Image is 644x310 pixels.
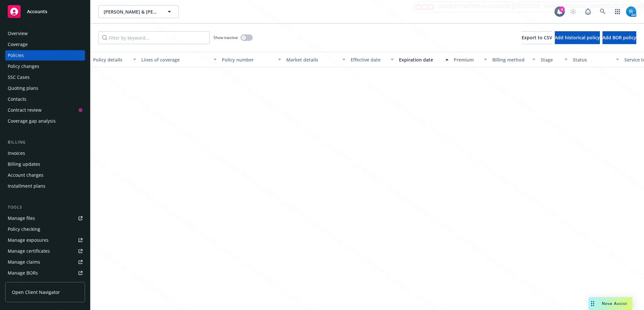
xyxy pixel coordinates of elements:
span: Add historical policy [555,34,600,41]
button: Stage [538,52,570,67]
div: Policy checking [8,224,40,234]
div: Invoices [8,148,25,158]
div: Tools [5,204,85,211]
button: Export to CSV [522,31,552,44]
button: Policy number [219,52,284,67]
div: Manage claims [8,257,40,267]
div: Billing [5,139,85,146]
a: Policies [5,50,85,61]
button: Effective date [348,52,396,67]
button: Expiration date [396,52,451,67]
button: Lines of coverage [139,52,219,67]
a: Quoting plans [5,83,85,93]
div: Coverage [8,39,28,50]
div: Account charges [8,170,43,180]
div: Overview [8,28,28,39]
div: Lines of coverage [141,56,210,63]
a: Contacts [5,94,85,104]
a: Manage certificates [5,246,85,256]
span: [PERSON_NAME] & [PERSON_NAME] [104,8,159,15]
div: Policy details [93,56,129,63]
div: Expiration date [399,56,441,63]
a: Manage exposures [5,235,85,245]
button: Add historical policy [555,31,600,44]
div: Policy number [222,56,274,63]
div: 4 [559,6,565,12]
a: Overview [5,28,85,39]
div: Quoting plans [8,83,38,93]
div: Coverage gap analysis [8,116,56,126]
div: SSC Cases [8,72,30,82]
a: Coverage [5,39,85,50]
a: Accounts [5,3,85,21]
div: Manage certificates [8,246,50,256]
div: Contract review [8,105,42,115]
a: Policy changes [5,61,85,71]
a: Coverage gap analysis [5,116,85,126]
span: Open Client Navigator [12,289,60,296]
a: Search [596,5,609,18]
div: Billing method [492,56,528,63]
button: Policy details [90,52,139,67]
div: Premium [454,56,480,63]
div: Drag to move [589,297,597,310]
span: Export to CSV [522,34,552,41]
button: Add BOR policy [602,31,636,44]
button: Nova Assist [589,297,632,310]
span: Add BOR policy [602,34,636,41]
a: Report a Bug [582,5,594,18]
a: Contract review [5,105,85,115]
a: Switch app [611,5,624,18]
div: Policy changes [8,61,39,71]
a: Account charges [5,170,85,180]
div: Installment plans [8,181,45,191]
a: Billing updates [5,159,85,169]
a: Manage BORs [5,268,85,278]
span: Nova Assist [602,301,627,306]
div: Manage exposures [8,235,49,245]
button: Status [570,52,622,67]
img: photo [626,6,636,17]
a: Invoices [5,148,85,158]
a: Manage files [5,213,85,223]
div: Stage [541,56,561,63]
span: Accounts [27,9,47,14]
input: Filter by keyword... [98,31,210,44]
div: Policies [8,50,24,61]
button: [PERSON_NAME] & [PERSON_NAME] [98,5,179,18]
a: Policy checking [5,224,85,234]
div: Manage files [8,213,35,223]
a: Installment plans [5,181,85,191]
div: Effective date [351,56,387,63]
span: Show inactive [213,35,238,40]
div: Billing updates [8,159,40,169]
button: Premium [451,52,490,67]
a: SSC Cases [5,72,85,82]
div: Contacts [8,94,26,104]
a: Manage claims [5,257,85,267]
div: Status [573,56,612,63]
div: Manage BORs [8,268,38,278]
button: Billing method [490,52,538,67]
button: Market details [284,52,348,67]
a: Start snowing [567,5,580,18]
div: Market details [286,56,338,63]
